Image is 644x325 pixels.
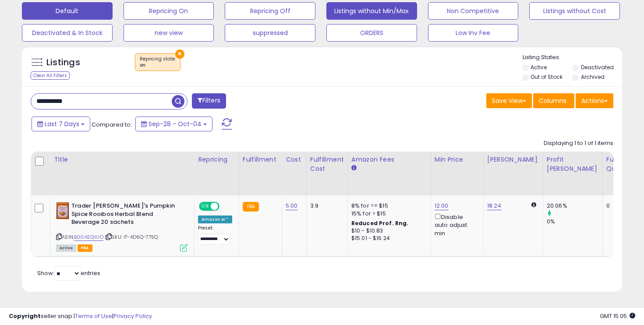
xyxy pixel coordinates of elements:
a: 18.24 [487,201,502,210]
button: new view [124,24,214,42]
span: Repricing state : [140,56,176,69]
span: Last 7 Days [45,120,79,128]
div: on [140,62,176,68]
a: 12.00 [435,201,449,210]
div: seller snap | | [9,312,152,321]
button: suppressed [225,24,315,42]
button: Repricing On [124,2,214,20]
button: Listings without Min/Max [326,2,417,20]
div: 15% for > $15 [351,210,424,218]
div: Fulfillment Cost [310,155,344,173]
small: Amazon Fees. [351,164,357,172]
div: 8% for <= $15 [351,202,424,210]
span: OFF [218,203,232,210]
div: 0 [606,202,633,210]
button: Save View [486,93,532,108]
span: Sep-28 - Oct-04 [149,120,202,128]
div: Fulfillable Quantity [606,155,637,173]
div: Amazon Fees [351,155,427,164]
div: Amazon AI * [198,215,232,223]
strong: Copyright [9,312,41,320]
a: Terms of Use [75,312,112,320]
button: Filters [192,93,226,109]
button: Default [22,2,113,20]
h5: Listings [46,57,80,69]
span: Show: entries [37,269,100,277]
a: Privacy Policy [113,312,152,320]
b: Reduced Prof. Rng. [351,219,409,227]
button: Listings without Cost [529,2,620,20]
a: 5.00 [286,201,298,210]
div: 20.06% [547,202,602,210]
span: ON [200,203,211,210]
button: Columns [533,93,574,108]
div: Disable auto adjust min [435,212,477,237]
div: Profit [PERSON_NAME] [547,155,599,173]
div: $15.01 - $16.24 [351,235,424,242]
label: Active [531,64,547,71]
span: FBA [78,244,92,252]
div: $10 - $10.83 [351,227,424,235]
label: Deactivated [581,64,614,71]
div: 0% [547,218,602,226]
div: Cost [286,155,303,164]
p: Listing States: [523,53,623,62]
div: ASIN: [56,202,188,251]
button: Actions [576,93,613,108]
span: Compared to: [92,120,132,129]
div: Repricing [198,155,235,164]
button: Non Competitive [428,2,519,20]
a: B00AEQIIUO [74,233,103,241]
div: 3.9 [310,202,341,210]
button: Last 7 Days [32,117,90,131]
button: Repricing Off [225,2,315,20]
b: Trader [PERSON_NAME]'s Pumpkin Spice Rooibos Herbal Blend Beverage 20 sachets [71,202,178,229]
div: Min Price [435,155,480,164]
button: Sep-28 - Oct-04 [135,117,212,131]
button: ORDERS [326,24,417,42]
div: Clear All Filters [31,71,70,80]
button: × [175,49,184,59]
small: FBA [243,202,259,212]
label: Archived [581,73,605,81]
button: Deactivated & In Stock [22,24,113,42]
img: 51dT6y3abML._SL40_.jpg [56,202,69,219]
button: Low Inv Fee [428,24,519,42]
div: Title [54,155,191,164]
span: Columns [539,96,566,105]
div: Fulfillment [243,155,278,164]
span: 2025-10-12 15:05 GMT [600,312,635,320]
div: [PERSON_NAME] [487,155,539,164]
div: Preset: [198,225,232,245]
span: | SKU: IT-4D6Q-7T5Q [105,233,158,240]
div: Displaying 1 to 1 of 1 items [544,139,613,148]
span: All listings currently available for purchase on Amazon [56,244,76,252]
label: Out of Stock [531,73,563,81]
